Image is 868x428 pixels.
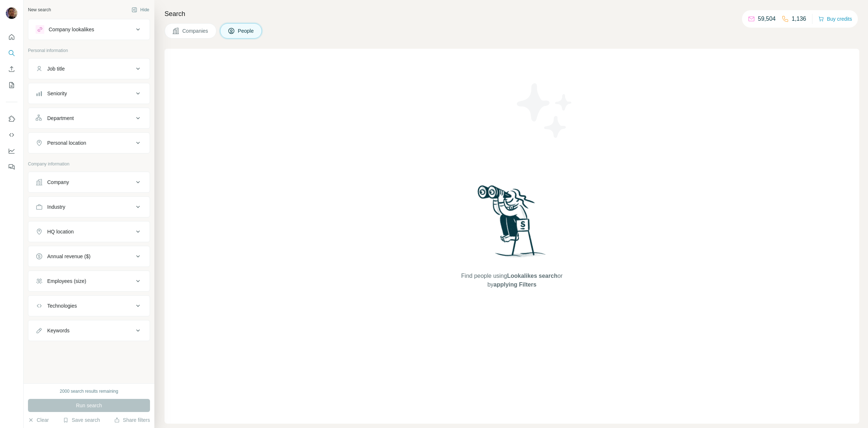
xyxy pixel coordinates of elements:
button: Technologies [28,297,150,315]
p: Company information [28,161,150,167]
div: Employees (size) [47,277,86,285]
button: Use Surfe API [6,128,17,141]
div: HQ location [47,228,74,235]
button: Search [6,47,17,60]
button: Seniority [28,85,150,102]
div: Keywords [47,327,69,334]
span: Companies [182,27,209,35]
button: Feedback [6,160,17,173]
span: Find people using or by [454,272,570,289]
button: My lists [6,79,17,92]
img: Surfe Illustration - Woman searching with binoculars [474,183,550,264]
button: Job title [28,60,150,77]
button: Enrich CSV [6,63,17,76]
button: Share filters [114,416,150,424]
div: Job title [47,65,65,72]
div: Technologies [47,302,77,309]
p: 59,504 [758,15,776,23]
button: Department [28,109,150,127]
div: Company lookalikes [49,26,94,33]
button: Clear [28,416,49,424]
img: Surfe Illustration - Stars [512,78,577,143]
div: Annual revenue ($) [47,253,90,260]
div: Department [47,115,74,122]
div: Seniority [47,90,67,97]
button: Personal location [28,134,150,152]
button: Save search [63,416,100,424]
button: Hide [126,4,154,15]
span: applying Filters [494,281,536,288]
span: Lookalikes search [507,273,557,279]
div: New search [28,7,51,13]
div: Personal location [47,139,86,147]
img: Avatar [6,7,17,19]
h4: Search [165,9,859,19]
div: Company [47,179,69,186]
div: Industry [47,203,65,211]
button: Keywords [28,322,150,339]
button: HQ location [28,223,150,240]
button: Annual revenue ($) [28,248,150,265]
div: 2000 search results remaining [60,388,118,395]
button: Quick start [6,31,17,44]
button: Company [28,173,150,191]
p: Personal information [28,47,150,54]
button: Buy credits [818,14,852,24]
p: 1,136 [792,15,806,23]
button: Employees (size) [28,272,150,290]
button: Dashboard [6,144,17,157]
button: Company lookalikes [28,21,150,38]
span: People [238,27,255,35]
button: Industry [28,198,150,216]
button: Use Surfe on LinkedIn [6,112,17,125]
